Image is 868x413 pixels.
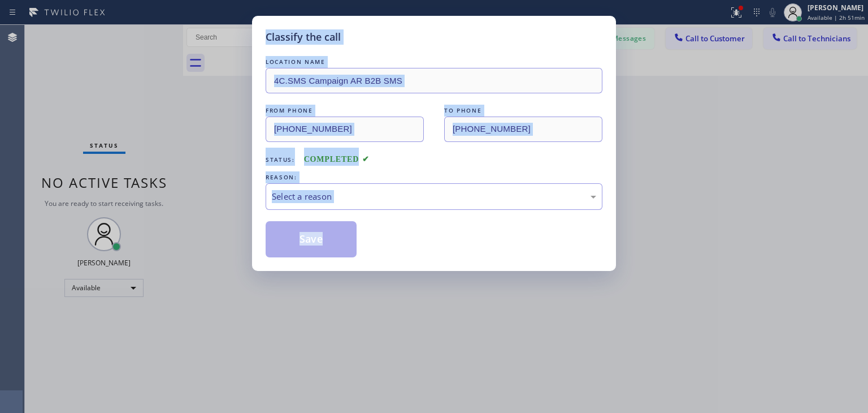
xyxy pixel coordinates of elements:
span: COMPLETED [304,155,370,164]
input: From phone [266,117,424,142]
div: TO PHONE [444,105,602,117]
div: LOCATION NAME [266,56,602,68]
button: Save [266,221,357,257]
input: To phone [444,117,602,142]
span: Status: [266,156,295,164]
div: FROM PHONE [266,105,424,117]
div: REASON: [266,171,602,183]
div: Select a reason [272,190,596,203]
h5: Classify the call [266,29,341,45]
